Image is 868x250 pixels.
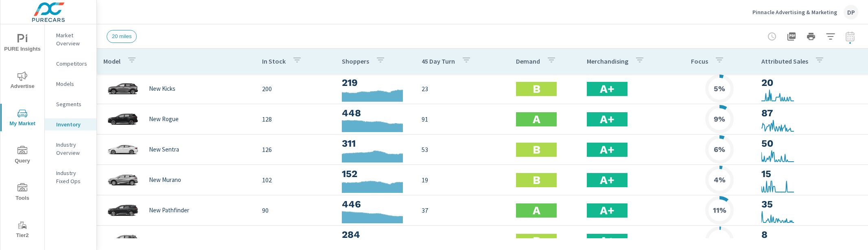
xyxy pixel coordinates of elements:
p: 8 [422,236,503,246]
div: Industry Overview [45,139,96,159]
p: 45 Day Turn [422,57,455,65]
p: 53 [422,145,503,154]
button: "Export Report to PDF" [783,28,800,45]
h3: 50 [761,137,867,150]
h2: A+ [600,234,614,248]
h3: 152 [342,167,409,181]
h2: A+ [600,112,614,126]
img: glamour [107,137,139,162]
p: 52 [262,236,329,246]
p: Inventory [56,120,90,128]
h6: 9% [714,115,725,123]
p: Focus [691,57,708,65]
h2: B [533,82,540,96]
h6: 2% [714,237,725,245]
div: Market Overview [45,29,96,49]
span: My Market [3,109,42,128]
h3: 446 [342,197,409,211]
p: Model [103,57,120,65]
h6: 4% [714,176,726,184]
p: 23 [422,84,503,94]
h2: A+ [600,173,614,187]
p: In Stock [262,57,286,65]
p: Demand [516,57,540,65]
p: 90 [262,205,329,215]
div: Segments [45,98,96,110]
span: Tier2 [3,220,42,240]
div: Inventory [45,118,96,130]
p: 128 [262,114,329,124]
p: Attributed Sales [761,57,808,65]
span: Advertise [3,71,42,91]
p: 37 [422,205,503,215]
h2: A+ [600,203,614,218]
button: Print Report [803,28,819,45]
p: Industry Fixed Ops [56,169,90,185]
h2: B [533,143,540,157]
img: glamour [107,168,139,192]
p: New Rogue [149,115,179,123]
p: Models [56,80,90,88]
h3: 35 [761,197,867,211]
h3: 448 [342,106,409,120]
span: Query [3,146,42,166]
h2: B [533,173,540,187]
div: Models [45,78,96,90]
p: 91 [422,114,503,124]
p: New Murano [149,176,181,184]
h6: 6% [714,145,725,154]
p: Industry Overview [56,141,90,157]
h3: 20 [761,76,867,90]
p: Merchandising [587,57,628,65]
img: glamour [107,77,139,101]
div: Competitors [45,58,96,70]
p: Pinnacle Advertising & Marketing [752,9,837,16]
h3: 311 [342,137,409,150]
h3: 87 [761,106,867,120]
p: New Kicks [149,85,175,92]
span: 20 miles [107,33,136,39]
button: Apply Filters [822,28,839,45]
img: glamour [107,198,139,222]
h3: 15 [761,167,867,181]
h3: 8 [761,228,867,241]
p: New Sentra [149,146,179,153]
p: Segments [56,100,90,108]
p: 200 [262,84,329,94]
p: Shoppers [342,57,369,65]
h6: 11% [713,206,726,214]
h3: 284 [342,228,409,241]
h2: A+ [600,82,614,96]
p: New Grand Cherokee [149,237,203,244]
h6: 5% [714,85,725,93]
div: DP [844,5,858,19]
p: New Pathfinder [149,207,189,214]
span: PURE Insights [3,34,42,54]
h2: A [533,112,540,126]
span: Tools [3,183,42,203]
h2: A+ [600,143,614,157]
p: 126 [262,145,329,154]
div: Industry Fixed Ops [45,167,96,187]
h3: 219 [342,76,409,90]
p: 19 [422,175,503,185]
p: Market Overview [56,31,90,47]
p: 102 [262,175,329,185]
h2: A [533,203,540,218]
h2: B [533,234,540,248]
p: Competitors [56,60,90,68]
img: glamour [107,107,139,131]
